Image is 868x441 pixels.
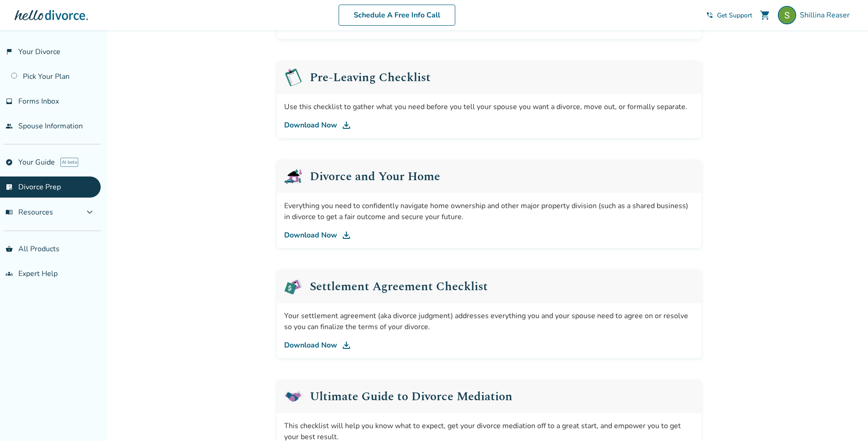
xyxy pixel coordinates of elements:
span: Get Support [717,11,752,20]
img: Divorce and Your Home [284,167,302,186]
div: Use this checklist to gather what you need before you tell your spouse you want a divorce, move o... [284,101,694,112]
span: shopping_basket [5,245,13,253]
img: Settlement Agreement Checklist [284,277,302,296]
span: Forms Inbox [18,96,59,106]
span: shopping_cart [760,10,771,21]
a: Download Now [284,120,694,131]
span: flag_2 [5,48,13,55]
img: DL [341,340,352,351]
span: menu_book [5,209,13,216]
div: Everything you need to confidently navigate home ownership and other major property division (suc... [284,200,694,222]
a: Download Now [284,230,694,241]
img: Ultimate Guide to Divorce Mediation [284,387,302,406]
span: list_alt_check [5,183,13,191]
span: explore [5,159,13,166]
span: expand_more [84,207,95,218]
img: DL [341,230,352,241]
span: phone_in_talk [706,11,713,19]
h2: Pre-Leaving Checklist [310,72,431,83]
a: phone_in_talkGet Support [706,11,752,20]
span: Resources [5,207,53,217]
h2: Divorce and Your Home [310,171,440,182]
img: Pre-Leaving Checklist [284,68,302,87]
h2: Ultimate Guide to Divorce Mediation [310,391,512,402]
h2: Settlement Agreement Checklist [310,281,488,292]
span: inbox [5,98,13,105]
a: Download Now [284,340,694,351]
span: groups [5,270,13,277]
iframe: Chat Widget [822,397,868,441]
div: Your settlement agreement (aka divorce judgment) addresses everything you and your spouse need to... [284,310,694,332]
img: DL [341,120,352,131]
a: Schedule A Free Info Call [339,5,455,26]
img: Shillina malich-Reaser [778,6,796,24]
span: Shillina Reaser [800,10,853,20]
span: people [5,122,13,130]
span: AI beta [60,158,78,167]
